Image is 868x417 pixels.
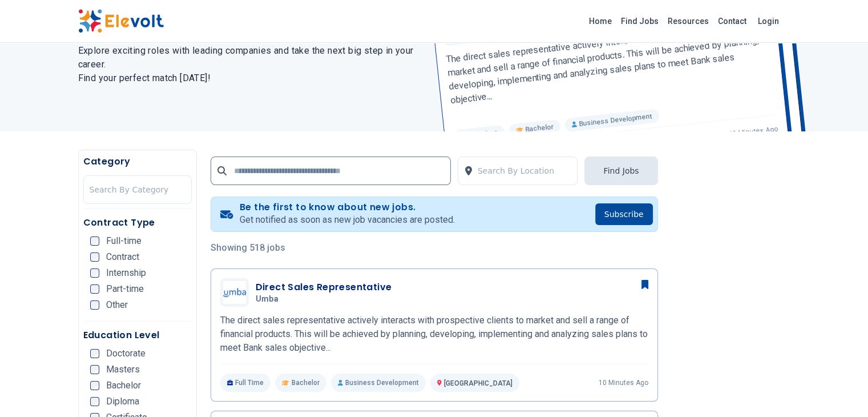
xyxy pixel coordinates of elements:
[78,44,421,85] h2: Explore exciting roles with leading companies and take the next big step in your career. Find you...
[256,294,278,304] span: Umba
[90,397,99,406] input: Diploma
[444,379,512,387] span: [GEOGRAPHIC_DATA]
[106,397,139,406] span: Diploma
[106,381,141,390] span: Bachelor
[713,12,751,30] a: Contact
[240,213,455,227] p: Get notified as soon as new job vacancies are posted.
[106,300,128,310] span: Other
[584,157,657,185] button: Find Jobs
[78,9,164,33] img: Elevolt
[90,252,99,262] input: Contract
[90,284,99,294] input: Part-time
[83,328,192,342] h5: Education Level
[220,374,271,392] p: Full Time
[292,378,320,387] span: Bachelor
[595,203,653,225] button: Subscribe
[240,202,455,213] h4: Be the first to know about new jobs.
[331,374,426,392] p: Business Development
[90,236,99,246] input: Full-time
[220,314,648,355] p: The direct sales representative actively interacts with prospective clients to market and sell a ...
[584,12,616,30] a: Home
[106,349,146,358] span: Doctorate
[83,155,192,169] h5: Category
[83,216,192,230] h5: Contract Type
[106,268,146,278] span: Internship
[106,252,139,262] span: Contract
[751,10,786,33] a: Login
[106,236,142,246] span: Full-time
[106,365,140,374] span: Masters
[220,278,648,392] a: UmbaDirect Sales RepresentativeUmbaThe direct sales representative actively interacts with prospe...
[616,12,663,30] a: Find Jobs
[223,281,246,304] img: Umba
[90,365,99,374] input: Masters
[599,378,648,387] p: 10 minutes ago
[106,284,144,294] span: Part-time
[211,241,658,255] p: Showing 518 jobs
[90,349,99,358] input: Doctorate
[90,300,99,310] input: Other
[256,280,392,294] h3: Direct Sales Representative
[663,12,713,30] a: Resources
[90,268,99,278] input: Internship
[90,381,99,390] input: Bachelor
